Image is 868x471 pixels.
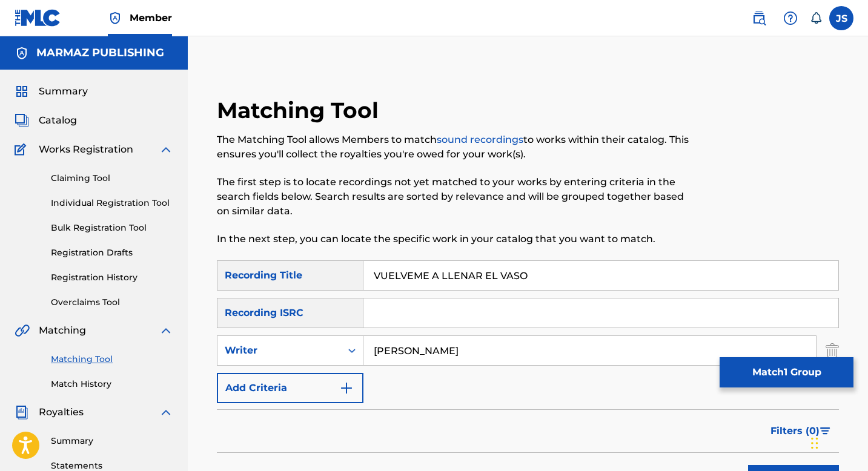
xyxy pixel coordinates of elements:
[51,222,173,234] a: Bulk Registration Tool
[15,84,29,99] img: Summary
[51,378,173,390] a: Match History
[51,172,173,185] a: Claiming Tool
[720,357,853,387] button: Match1 Group
[108,11,122,25] img: Top Rightsholder
[15,323,30,338] img: Matching
[15,46,29,61] img: Accounts
[15,9,61,27] img: MLC Logo
[339,381,354,395] img: 9d2ae6d4665cec9f34b9.svg
[51,197,173,209] a: Individual Registration Tool
[783,11,798,25] img: help
[51,296,173,309] a: Overclaims Tool
[15,113,77,128] a: CatalogCatalog
[217,133,696,162] p: The Matching Tool allows Members to match to works within their catalog. This ensures you'll coll...
[159,405,173,420] img: expand
[39,142,133,157] span: Works Registration
[39,323,86,338] span: Matching
[217,97,385,124] h2: Matching Tool
[51,435,173,447] a: Summary
[15,405,29,420] img: Royalties
[217,232,696,246] p: In the next step, you can locate the specific work in your catalog that you want to match.
[39,113,77,128] span: Catalog
[437,134,523,145] a: sound recordings
[778,6,803,30] div: Help
[15,84,88,99] a: SummarySummary
[225,343,334,358] div: Writer
[807,413,868,471] iframe: Chat Widget
[159,323,173,338] img: expand
[829,6,853,30] div: User Menu
[752,11,766,25] img: search
[826,335,839,366] img: Delete Criterion
[763,416,839,446] button: Filters (0)
[770,424,820,438] span: Filters ( 0 )
[51,271,173,284] a: Registration History
[217,175,696,219] p: The first step is to locate recordings not yet matched to your works by entering criteria in the ...
[130,11,172,25] span: Member
[747,6,771,30] a: Public Search
[15,113,29,128] img: Catalog
[39,405,84,420] span: Royalties
[811,425,818,461] div: Arrastrar
[39,84,88,99] span: Summary
[217,373,363,403] button: Add Criteria
[51,246,173,259] a: Registration Drafts
[810,12,822,24] div: Notifications
[807,413,868,471] div: Widget de chat
[834,298,868,396] iframe: Resource Center
[159,142,173,157] img: expand
[15,142,30,157] img: Works Registration
[36,46,164,60] h5: MARMAZ PUBLISHING
[51,353,173,366] a: Matching Tool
